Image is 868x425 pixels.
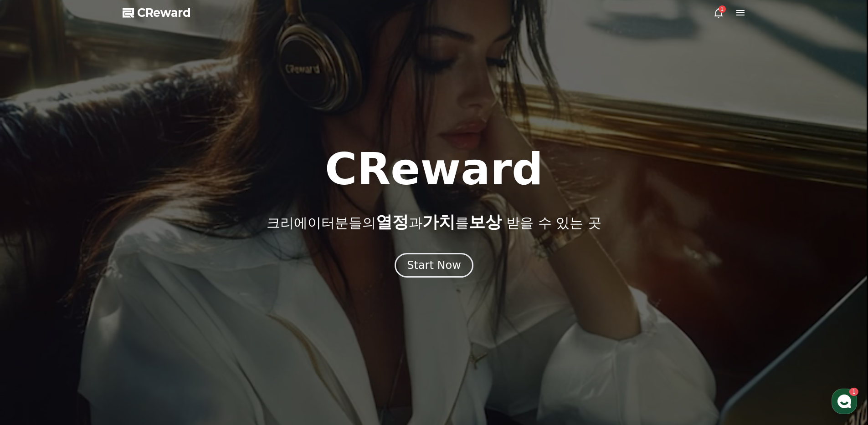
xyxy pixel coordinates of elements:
[395,262,473,271] a: Start Now
[719,5,726,13] div: 1
[137,5,191,20] span: CReward
[325,147,543,191] h1: CReward
[376,212,409,231] span: 열정
[407,258,461,273] div: Start Now
[123,5,191,20] a: CReward
[469,212,502,231] span: 보상
[713,7,724,18] a: 1
[395,253,473,278] button: Start Now
[267,213,601,231] p: 크리에이터분들의 과 를 받을 수 있는 곳
[422,212,455,231] span: 가치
